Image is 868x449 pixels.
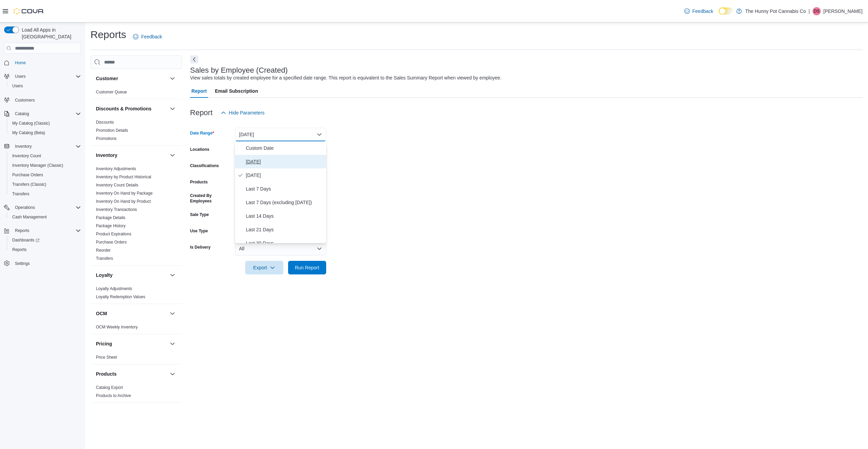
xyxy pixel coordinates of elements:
span: Export [249,261,279,274]
a: Promotions [96,136,117,141]
button: Discounts & Promotions [168,105,177,113]
span: Inventory Count [12,153,41,159]
a: Inventory Transactions [96,207,137,212]
button: Operations [12,203,38,212]
a: Inventory Adjustments [96,166,136,171]
h3: OCM [96,310,107,317]
p: The Hunny Pot Cannabis Co [745,7,806,15]
h3: Customer [96,75,118,82]
button: Run Report [288,261,326,274]
a: Package Details [96,215,126,220]
span: Inventory Count [10,152,81,160]
h1: Reports [90,28,126,41]
span: Reports [15,228,29,233]
span: Products to Archive [96,393,131,398]
button: Purchase Orders [7,170,84,180]
span: Users [12,83,23,89]
a: Customer Queue [96,90,127,94]
h3: Sales by Employee (Created) [190,66,288,74]
span: Customer Queue [96,89,127,95]
a: Price Sheet [96,355,117,360]
a: Home [12,59,29,67]
button: My Catalog (Beta) [7,128,84,138]
span: Product Expirations [96,231,131,237]
span: Home [12,58,81,67]
button: Operations [1,203,84,212]
label: Classifications [190,163,219,168]
a: Users [10,82,26,90]
button: Inventory Manager (Classic) [7,161,84,170]
span: Inventory [15,144,32,149]
button: Inventory [1,142,84,151]
span: My Catalog (Classic) [10,119,81,127]
a: Inventory Count [10,152,44,160]
div: Inventory [90,165,182,265]
div: Loyalty [90,285,182,304]
a: Package History [96,223,126,228]
div: Pricing [90,353,182,364]
label: Products [190,179,208,185]
span: Run Report [295,264,319,271]
span: Transfers [10,190,81,198]
p: | [808,7,810,15]
span: Catalog [12,110,81,118]
h3: Pricing [96,340,112,347]
div: Customer [90,88,182,99]
a: Inventory Manager (Classic) [10,161,66,169]
span: Reorder [96,248,111,253]
a: Loyalty Adjustments [96,286,132,291]
button: Loyalty [168,271,177,279]
a: Transfers [96,256,113,261]
button: Inventory [12,142,34,150]
button: Customer [96,75,167,82]
a: Loyalty Redemption Values [96,294,145,299]
span: Last 30 Days [246,239,323,247]
span: Inventory Manager (Classic) [12,163,63,168]
button: Users [1,72,84,81]
span: Custom Date [246,144,323,152]
span: Inventory by Product Historical [96,174,151,180]
a: Reorder [96,248,111,253]
span: Users [10,82,81,90]
span: DS [814,7,820,15]
span: Operations [12,203,81,212]
span: My Catalog (Classic) [12,121,50,126]
a: Settings [12,259,32,268]
span: Last 21 Days [246,226,323,234]
button: Products [168,370,177,378]
a: Dashboards [10,236,42,244]
a: Discounts [96,120,114,125]
span: Price Sheet [96,355,117,360]
span: My Catalog (Beta) [10,129,81,137]
a: Promotion Details [96,128,128,133]
button: All [235,242,326,255]
span: Transfers (Classic) [12,182,46,187]
a: Inventory Count Details [96,183,138,187]
button: Catalog [1,109,84,119]
span: Hide Parameters [229,109,265,116]
div: Dayton Sobon [813,7,821,15]
button: Discounts & Promotions [96,105,167,112]
span: Settings [12,259,81,268]
a: Customers [12,96,37,104]
h3: Loyalty [96,272,113,279]
div: View sales totals by created employee for a specified date range. This report is equivalent to th... [190,74,501,82]
span: Settings [15,261,30,266]
span: Inventory On Hand by Package [96,191,153,196]
a: Products to Archive [96,393,131,398]
a: Transfers [10,190,32,198]
button: Hide Parameters [218,106,267,120]
button: Products [96,371,167,377]
button: Inventory [168,151,177,159]
span: Last 7 Days (excluding [DATE]) [246,198,323,206]
label: Date Range [190,130,214,136]
span: Dashboards [12,237,39,243]
button: Transfers (Classic) [7,180,84,189]
button: Home [1,58,84,68]
span: Reports [10,246,81,254]
button: [DATE] [235,128,326,141]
